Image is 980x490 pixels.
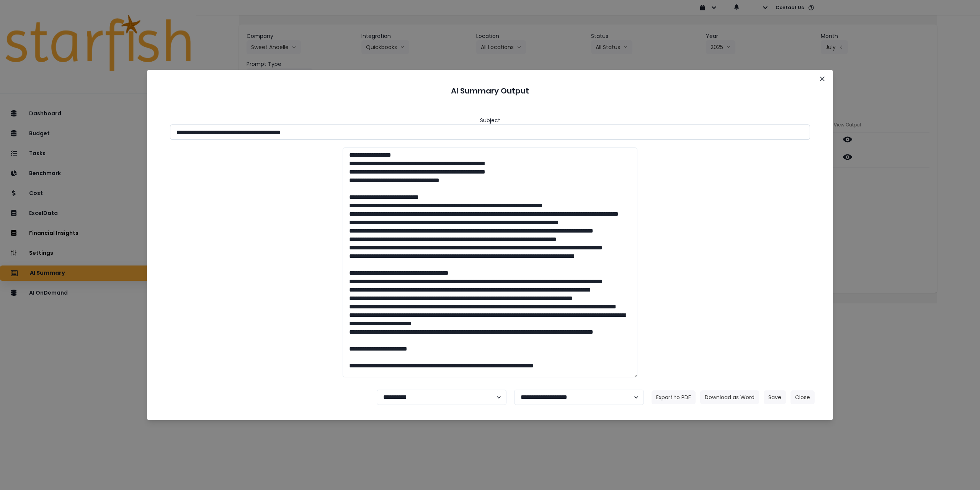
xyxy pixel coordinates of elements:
[156,79,824,103] header: AI Summary Output
[791,390,815,404] button: Close
[652,390,696,404] button: Export to PDF
[700,390,759,404] button: Download as Word
[816,73,828,85] button: Close
[480,116,500,125] header: Subject
[764,390,786,404] button: Save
